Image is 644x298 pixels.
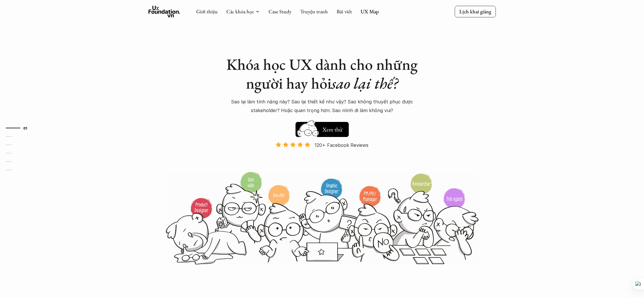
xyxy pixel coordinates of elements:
[361,8,379,15] a: UX Map
[196,8,218,15] a: Giới thiệu
[226,8,254,15] a: Các khóa học
[221,97,423,115] p: Sao lại làm tính năng này? Sao lại thiết kế như vậy? Sao không thuyết phục được stakeholder? Hoặc...
[296,119,349,137] a: Xem thử
[455,6,496,17] a: Lịch khai giảng
[221,55,423,93] h1: Khóa học UX dành cho những người hay hỏi
[23,126,27,130] strong: 01
[315,141,368,149] p: 120+ Facebook Reviews
[300,8,328,15] a: Truyện tranh
[322,125,343,134] h5: Xem thử
[269,8,291,15] a: Case Study
[331,73,398,93] em: sao lại thế?
[337,8,352,15] a: Bài viết
[459,8,491,15] p: Lịch khai giảng
[271,142,374,171] a: 120+ Facebook Reviews
[6,125,33,131] a: 01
